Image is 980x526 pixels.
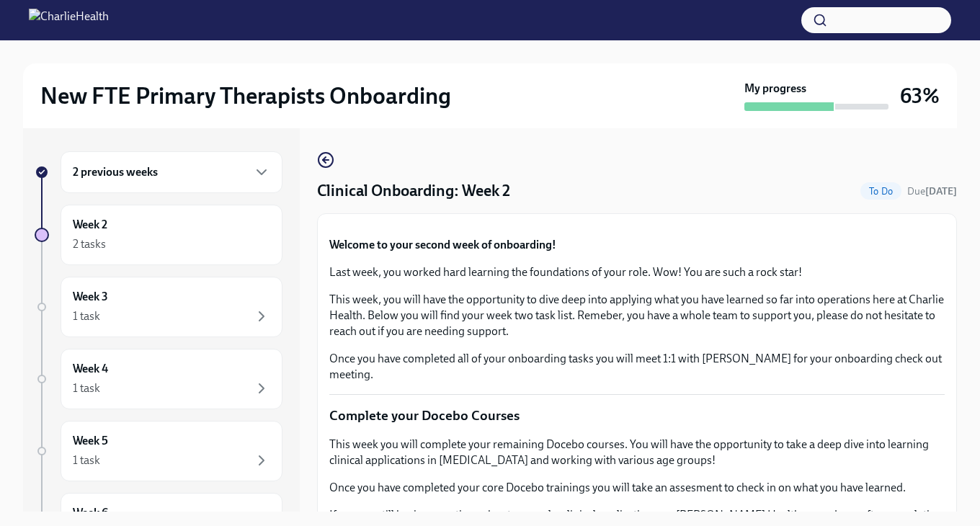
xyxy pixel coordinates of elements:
[61,151,282,193] div: 2 previous weeks
[73,453,100,468] div: 1 task
[329,437,945,468] p: This week you will complete your remaining Docebo courses. You will have the opportunity to take ...
[925,185,957,197] strong: [DATE]
[329,264,945,280] p: Last week, you worked hard learning the foundations of your role. Wow! You are such a rock star!
[73,380,100,396] div: 1 task
[329,292,945,339] p: This week, you will have the opportunity to dive deep into applying what you have learned so far ...
[329,480,945,496] p: Once you have completed your core Docebo trainings you will take an assesment to check in on what...
[73,289,108,305] h6: Week 3
[40,81,451,110] h2: New FTE Primary Therapists Onboarding
[29,9,109,32] img: CharlieHealth
[73,308,100,324] div: 1 task
[73,433,108,449] h6: Week 5
[907,184,957,198] span: October 4th, 2025 10:00
[73,505,108,521] h6: Week 6
[35,277,282,337] a: Week 31 task
[35,205,282,265] a: Week 22 tasks
[35,349,282,409] a: Week 41 task
[73,217,107,233] h6: Week 2
[744,81,806,97] strong: My progress
[317,180,510,202] h4: Clinical Onboarding: Week 2
[329,406,945,425] p: Complete your Docebo Courses
[35,421,282,481] a: Week 51 task
[73,361,108,377] h6: Week 4
[900,83,940,109] h3: 63%
[329,238,556,251] strong: Welcome to your second week of onboarding!
[329,351,945,383] p: Once you have completed all of your onboarding tasks you will meet 1:1 with [PERSON_NAME] for you...
[73,236,106,252] div: 2 tasks
[860,186,901,197] span: To Do
[73,164,158,180] h6: 2 previous weeks
[907,185,957,197] span: Due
